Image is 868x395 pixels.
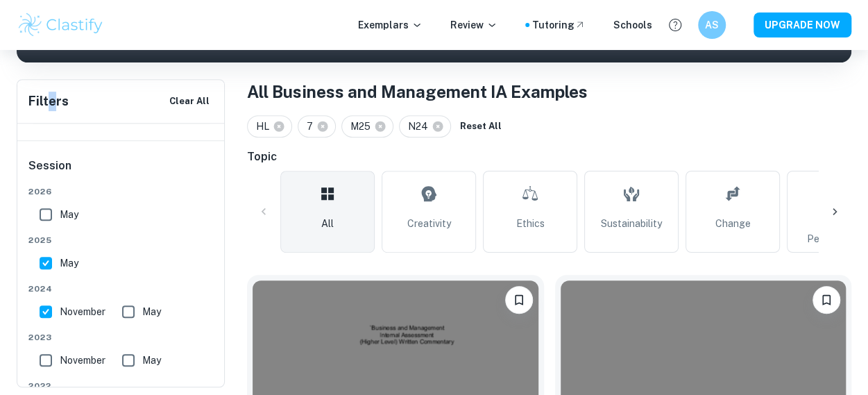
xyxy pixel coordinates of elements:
[60,255,78,271] span: May
[601,216,662,231] span: Sustainability
[60,304,105,319] span: November
[166,91,213,112] button: Clear All
[715,216,751,231] span: Change
[28,283,214,295] span: 2024
[812,286,840,314] button: Bookmark
[142,304,161,319] span: May
[532,17,586,33] a: Tutoring
[17,11,105,39] img: Clastify logo
[60,207,78,222] span: May
[256,119,275,134] span: HL
[613,17,652,33] a: Schools
[247,149,851,165] h6: Topic
[663,13,687,37] button: Help and Feedback
[28,185,214,198] span: 2026
[60,353,105,368] span: November
[28,92,69,111] h6: Filters
[28,380,214,392] span: 2022
[698,11,726,39] button: AS
[704,17,720,33] h6: AS
[321,216,334,231] span: All
[28,158,214,185] h6: Session
[457,116,505,137] button: Reset All
[516,216,545,231] span: Ethics
[247,115,292,137] div: HL
[28,234,214,246] span: 2025
[505,286,533,314] button: Bookmark
[28,331,214,344] span: 2023
[307,119,319,134] span: 7
[247,79,851,104] h1: All Business and Management IA Examples
[358,17,423,33] p: Exemplars
[399,115,451,137] div: N24
[298,115,336,137] div: 7
[408,119,434,134] span: N24
[754,12,851,37] button: UPGRADE NOW
[341,115,393,137] div: M25
[407,216,451,231] span: Creativity
[142,353,161,368] span: May
[450,17,497,33] p: Review
[350,119,377,134] span: M25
